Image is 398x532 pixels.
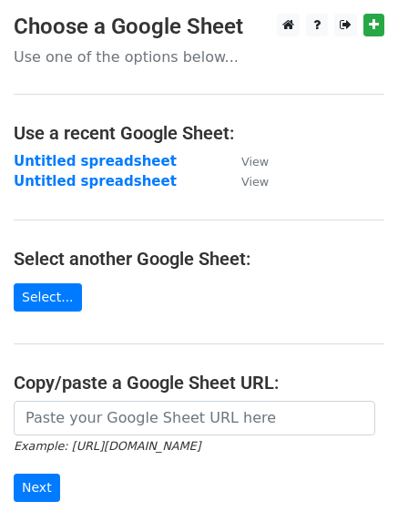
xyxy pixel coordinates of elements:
a: View [223,173,269,189]
iframe: Chat Widget [307,445,398,532]
a: Select... [14,283,82,312]
input: Next [14,474,60,502]
small: Example: [URL][DOMAIN_NAME] [14,439,200,453]
p: Use one of the options below... [14,47,384,66]
small: View [241,155,269,169]
h3: Choose a Google Sheet [14,14,384,40]
a: Untitled spreadsheet [14,153,177,169]
h4: Select another Google Sheet: [14,248,384,270]
a: Untitled spreadsheet [14,173,177,189]
a: View [223,153,269,169]
h4: Copy/paste a Google Sheet URL: [14,372,384,394]
h4: Use a recent Google Sheet: [14,122,384,144]
small: View [241,175,269,189]
input: Paste your Google Sheet URL here [14,401,375,435]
